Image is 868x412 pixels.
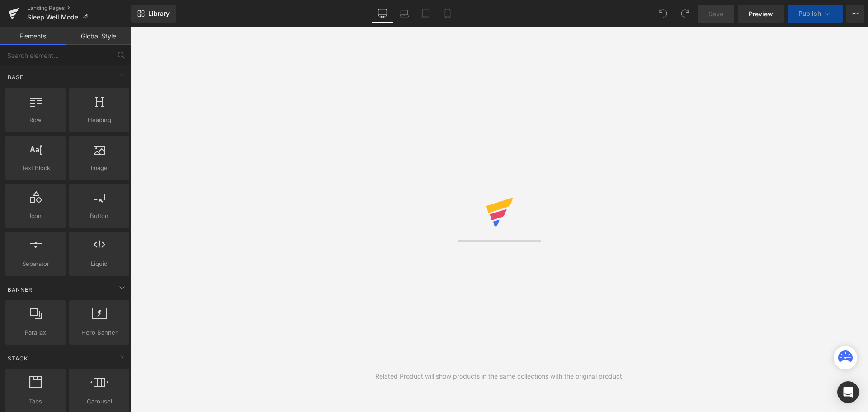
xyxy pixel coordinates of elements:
button: Publish [788,5,843,23]
span: Sleep Well Mode [27,14,78,21]
span: Tabs [8,397,63,406]
button: Undo [654,5,672,23]
a: New Library [131,5,176,23]
button: More [846,5,864,23]
span: Carousel [72,397,127,406]
div: Related Product will show products in the same collections with the original product. [375,371,624,381]
span: Stack [7,354,29,363]
a: Desktop [372,5,393,23]
span: Parallax [8,328,63,337]
span: Liquid [72,259,127,269]
span: Image [72,163,127,173]
span: Publish [798,10,821,17]
button: Redo [676,5,694,23]
a: Mobile [437,5,458,23]
span: Row [8,115,63,125]
a: Tablet [415,5,437,23]
span: Button [72,211,127,221]
a: Laptop [393,5,415,23]
a: Landing Pages [27,5,131,12]
span: Library [148,9,170,18]
span: Banner [7,285,33,294]
span: Heading [72,115,127,125]
a: Preview [738,5,784,23]
span: Text Block [8,163,63,173]
span: Save [708,9,723,19]
div: Open Intercom Messenger [837,381,859,403]
span: Icon [8,211,63,221]
span: Preview [749,9,773,19]
span: Hero Banner [72,328,127,337]
span: Base [7,73,24,81]
a: Global Style [66,27,131,45]
span: Separator [8,259,63,269]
